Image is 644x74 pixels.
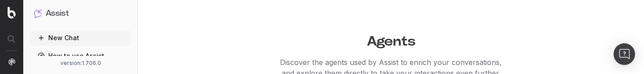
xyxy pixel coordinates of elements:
[8,7,16,18] img: Botify logo
[8,58,15,65] img: Analytics
[34,60,127,67] div: version: 1.706.0
[46,7,69,20] h1: Assist
[138,29,644,50] h1: Agents
[30,31,131,45] button: New Chat
[34,7,127,20] button: Assist
[34,9,42,18] img: Assist
[614,43,635,65] div: Open Intercom Messenger
[30,49,131,63] a: How to use Assist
